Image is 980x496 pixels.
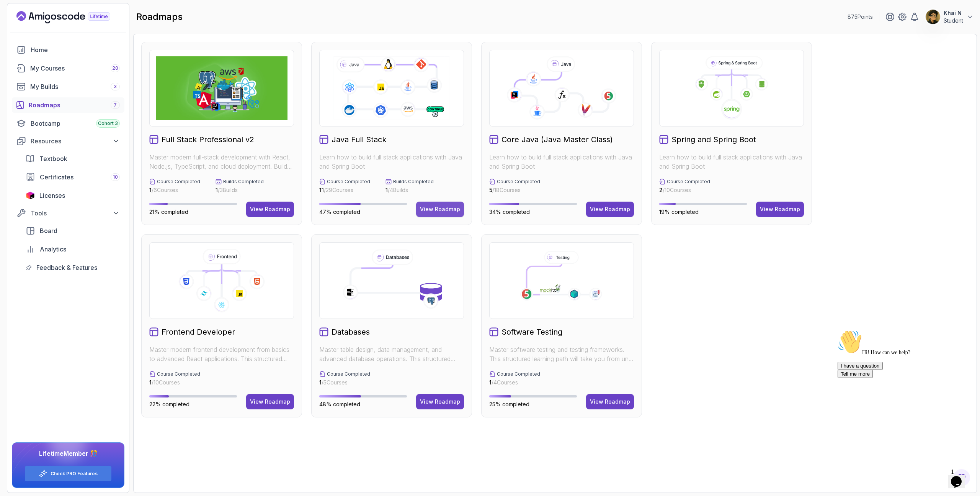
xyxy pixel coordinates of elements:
[501,327,562,337] h2: Software Testing
[40,245,66,254] span: Analytics
[319,379,370,386] p: / 5 Courses
[162,327,235,337] h2: Frontend Developer
[489,187,492,193] span: 5
[3,43,38,51] button: Tell me more
[327,179,370,185] p: Course Completed
[30,82,120,91] div: My Builds
[3,35,48,43] button: I have a question
[319,209,360,215] span: 47% completed
[112,65,118,71] span: 20
[659,186,710,194] p: / 10 Courses
[40,172,73,182] span: Certificates
[385,186,434,194] p: / 4 Builds
[39,191,65,200] span: Licenses
[31,119,120,128] div: Bootcamp
[3,23,76,29] span: Hi! How can we help?
[157,179,200,185] p: Course Completed
[926,10,940,24] img: user profile image
[756,202,804,217] button: View Roadmap
[149,401,189,407] span: 22% completed
[24,466,112,481] button: Check PRO Features
[393,179,434,185] p: Builds Completed
[948,465,972,488] iframe: chat widget
[31,209,120,218] div: Tools
[40,226,57,235] span: Board
[149,153,294,171] p: Master modern full-stack development with React, Node.js, TypeScript, and cloud deployment. Build...
[760,205,800,213] div: View Roadmap
[420,398,460,406] div: View Roadmap
[3,3,141,51] div: 👋Hi! How can we help?I have a questionTell me more
[114,102,117,108] span: 7
[12,206,124,220] button: Tools
[327,371,370,377] p: Course Completed
[848,13,873,21] p: 875 Points
[98,120,118,126] span: Cohort 3
[250,398,290,406] div: View Roadmap
[246,202,294,217] button: View Roadmap
[944,17,963,25] p: Student
[113,174,118,180] span: 10
[149,187,152,193] span: 1
[149,209,188,215] span: 21% completed
[332,134,386,145] h2: Java Full Stack
[489,379,492,386] span: 1
[12,79,124,94] a: builds
[149,186,200,194] p: / 6 Courses
[250,205,290,213] div: View Roadmap
[3,3,28,28] img: :wave:
[489,209,530,215] span: 34% completed
[671,134,756,145] h2: Spring and Spring Boot
[21,188,124,203] a: licenses
[659,209,699,215] span: 19% completed
[216,186,264,194] p: / 3 Builds
[156,56,287,120] img: Full Stack Professional v2
[489,345,634,363] p: Master software testing and testing frameworks. This structured learning path will take you from ...
[31,136,120,146] div: Resources
[36,263,97,272] span: Feedback & Features
[223,179,264,185] p: Builds Completed
[489,379,540,386] p: / 4 Courses
[835,327,972,462] iframe: chat widget
[925,9,974,25] button: user profile imageKhai NStudent
[246,394,294,409] button: View Roadmap
[659,153,804,171] p: Learn how to build full stack applications with Java and Spring Boot
[149,379,200,386] p: / 10 Courses
[489,186,540,194] p: / 18 Courses
[319,187,324,193] span: 11
[39,154,67,163] span: Textbook
[501,134,613,145] h2: Core Java (Java Master Class)
[497,179,540,185] p: Course Completed
[319,379,322,386] span: 1
[416,394,464,409] button: View Roadmap
[136,11,183,23] h2: roadmaps
[944,9,963,17] p: Khai N
[332,327,370,337] h2: Databases
[586,394,634,409] a: View Roadmap
[319,153,464,171] p: Learn how to build full stack applications with Java and Spring Boot
[12,61,124,76] a: courses
[319,186,370,194] p: / 29 Courses
[12,116,124,131] a: bootcamp
[667,179,710,185] p: Course Completed
[21,241,124,257] a: analytics
[489,153,634,171] p: Learn how to build full stack applications with Java and Spring Boot
[319,345,464,363] p: Master table design, data management, and advanced database operations. This structured learning ...
[586,202,634,217] button: View Roadmap
[26,192,35,199] img: jetbrains icon
[21,151,124,166] a: textbook
[420,205,460,213] div: View Roadmap
[149,345,294,363] p: Master modern frontend development from basics to advanced React applications. This structured le...
[21,169,124,185] a: certificates
[385,187,388,193] span: 1
[31,45,120,54] div: Home
[30,64,120,73] div: My Courses
[16,11,128,23] a: Landing page
[12,97,124,113] a: roadmaps
[319,401,360,407] span: 48% completed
